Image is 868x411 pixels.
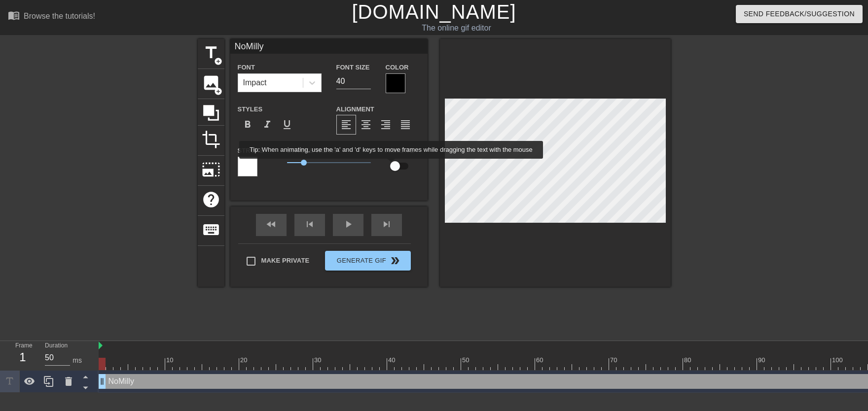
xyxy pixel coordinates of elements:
[536,355,545,365] div: 60
[360,119,372,131] span: format_align_center
[336,104,374,114] label: Alignment
[202,43,220,62] span: title
[8,341,37,370] div: Frame
[166,355,175,365] div: 10
[202,130,220,149] span: crop
[340,119,352,131] span: format_align_left
[261,256,310,266] span: Make Private
[294,22,619,34] div: The online gif editor
[744,8,855,20] span: Send Feedback/Suggestion
[238,104,263,114] label: Styles
[202,73,220,92] span: image
[386,146,414,156] label: Animate
[8,9,20,21] span: menu_book
[304,218,316,230] span: skip_previous
[214,57,222,66] span: add_circle
[15,348,30,366] div: 1
[314,355,323,365] div: 30
[462,355,471,365] div: 50
[242,119,253,131] span: format_bold
[684,355,693,365] div: 80
[381,218,393,230] span: skip_next
[736,5,863,23] button: Send Feedback/Suggestion
[352,1,516,23] a: [DOMAIN_NAME]
[202,160,220,179] span: photo_size_select_large
[214,87,222,96] span: add_circle
[380,119,392,131] span: format_align_right
[342,218,354,230] span: play_arrow
[388,355,397,365] div: 40
[45,343,68,349] label: Duration
[24,12,95,20] div: Browse the tutorials!
[8,9,95,25] a: Browse the tutorials!
[329,255,406,267] span: Generate Gif
[758,355,767,365] div: 90
[240,355,249,365] div: 20
[287,146,336,156] label: Stroke Width
[265,218,277,230] span: fast_rewind
[386,63,409,72] label: Color
[243,77,267,89] div: Impact
[610,355,619,365] div: 70
[202,220,220,239] span: keyboard
[202,190,220,209] span: help
[72,355,82,366] div: ms
[261,119,273,131] span: format_italic
[389,255,401,267] span: double_arrow
[336,63,370,72] label: Font Size
[399,119,411,131] span: format_align_justify
[97,377,107,386] span: drag_handle
[832,355,844,365] div: 100
[238,146,264,156] label: Stroke
[238,63,255,72] label: Font
[281,119,293,131] span: format_underline
[325,251,410,271] button: Generate Gif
